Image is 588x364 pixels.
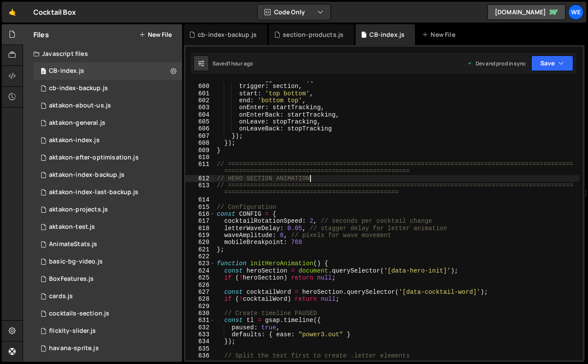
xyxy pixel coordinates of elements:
[49,240,97,248] div: AnimateStats.js
[33,7,76,17] div: Cocktail Box
[49,223,95,231] div: aktakon-test.js
[33,30,49,39] h2: Files
[186,274,215,281] div: 625
[186,267,215,274] div: 624
[49,275,94,283] div: BoxFeatures.js
[186,282,215,289] div: 626
[186,253,215,260] div: 622
[186,211,215,218] div: 616
[186,104,215,111] div: 603
[186,125,215,132] div: 606
[186,196,215,203] div: 614
[186,303,215,310] div: 629
[33,236,182,253] div: 12094/30498.js
[49,292,73,300] div: cards.js
[33,132,182,149] div: 12094/43364.js
[186,140,215,146] div: 608
[186,175,215,182] div: 612
[186,133,215,140] div: 607
[186,90,215,97] div: 601
[186,232,215,239] div: 619
[186,296,215,302] div: 628
[186,97,215,104] div: 602
[258,4,330,20] button: Code Only
[422,30,458,39] div: New File
[49,327,96,335] div: flickity-slider.js
[186,83,215,90] div: 600
[186,260,215,267] div: 623
[49,136,100,144] div: aktakon-index.js
[186,310,215,317] div: 630
[33,97,182,114] div: 12094/44521.js
[186,225,215,232] div: 618
[186,161,215,175] div: 611
[186,324,215,331] div: 632
[49,154,139,162] div: aktakon-after-optimisation.js
[23,45,182,62] div: Javascript files
[49,84,108,92] div: cb-index-backup.js
[487,4,565,20] a: [DOMAIN_NAME]
[186,111,215,118] div: 604
[49,206,108,214] div: aktakon-projects.js
[49,102,111,110] div: aktakon-about-us.js
[186,204,215,211] div: 615
[49,119,105,127] div: aktakon-general.js
[186,246,215,253] div: 621
[33,340,182,357] div: 12094/36679.js
[186,118,215,125] div: 605
[186,338,215,345] div: 634
[33,288,182,305] div: 12094/34793.js
[186,147,215,154] div: 609
[186,154,215,161] div: 610
[369,30,405,39] div: CB-index.js
[186,331,215,338] div: 633
[33,62,182,80] div: 12094/46486.js
[33,253,182,270] div: 12094/36058.js
[49,258,103,266] div: basic-bg-video.js
[49,188,138,196] div: aktakon-index-last-backup.js
[49,310,109,318] div: cocktails-section.js
[49,171,124,179] div: aktakon-index-backup.js
[186,352,215,359] div: 636
[33,166,182,184] div: 12094/44174.js
[2,2,23,23] a: 🤙
[33,305,182,322] div: 12094/36060.js
[198,30,257,39] div: cb-index-backup.js
[33,114,182,132] div: 12094/45380.js
[186,289,215,296] div: 627
[186,218,215,224] div: 617
[568,4,584,20] a: We
[228,60,253,67] div: 1 hour ago
[33,322,182,340] div: 12094/35474.js
[283,30,343,39] div: section-products.js
[33,184,182,201] div: 12094/44999.js
[186,345,215,352] div: 635
[49,67,84,75] div: CB-index.js
[186,239,215,246] div: 620
[186,182,215,196] div: 613
[186,317,215,324] div: 631
[531,55,573,71] button: Save
[41,68,46,75] span: 0
[33,149,182,166] div: 12094/46147.js
[33,201,182,218] div: 12094/44389.js
[33,270,182,288] div: 12094/30497.js
[139,31,172,38] button: New File
[33,80,182,97] div: 12094/46847.js
[49,344,99,352] div: havana-sprite.js
[212,60,253,67] div: Saved
[467,60,526,67] div: Dev and prod in sync
[33,218,182,236] div: 12094/45381.js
